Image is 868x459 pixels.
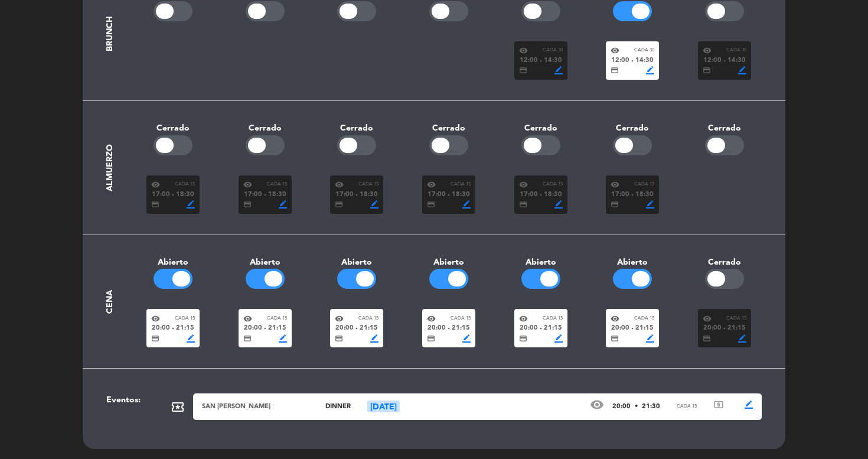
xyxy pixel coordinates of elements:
span: border_color [646,66,654,74]
div: [DATE] [367,401,400,412]
span: 18:30 [544,190,562,200]
span: visibility [243,180,252,189]
span: credit_card [611,66,619,74]
span: visibility [427,180,436,189]
span: credit_card [703,66,711,74]
span: Cada 15 [677,403,697,411]
span: credit_card [611,200,619,209]
div: dinner [308,402,367,412]
span: credit_card [335,200,343,209]
span: fiber_manual_record [448,194,450,196]
span: 18:30 [635,190,654,200]
span: credit_card [427,334,435,343]
span: 17:00 [611,190,629,200]
span: local_atm [713,399,724,410]
span: border_color [738,66,746,74]
div: Brunch [103,16,117,51]
span: visibility [703,46,712,55]
span: visibility [519,314,528,323]
div: Almuerzo [103,144,117,191]
span: 12:00 [520,56,538,66]
span: Cada 15 [267,315,287,323]
span: border_color [462,200,471,209]
span: border_color [745,401,753,409]
div: Cerrado [403,122,495,135]
span: 17:00 [428,190,446,200]
div: Cerrado [311,122,403,135]
span: 17:00 [152,190,170,200]
span: fiber_manual_record [631,60,634,62]
span: 20:00 [428,323,446,334]
span: credit_card [611,334,619,343]
div: Eventos: [97,393,154,428]
span: border_color [279,200,287,209]
span: border_color [187,200,195,209]
span: 18:30 [452,190,470,200]
span: fiber_manual_record [540,60,542,62]
span: 20:00 [611,323,629,334]
div: Abierto [127,256,219,269]
div: Cena [103,290,117,314]
span: 21:15 [452,323,470,334]
div: Abierto [403,256,495,269]
div: Abierto [495,256,587,269]
span: 12:00 [703,56,722,66]
span: credit_card [519,334,527,343]
span: fiber_manual_record [723,60,726,62]
span: 21:15 [268,323,286,334]
span: 21:15 [635,323,654,334]
span: border_color [187,334,195,343]
div: Cerrado [219,122,311,135]
span: Cada 15 [634,315,654,323]
div: Abierto [219,256,311,269]
span: border_color [279,334,287,343]
span: fiber_manual_record [355,194,358,196]
span: 14:30 [727,56,746,66]
div: SAN [PERSON_NAME] [202,402,308,412]
span: border_color [554,334,563,343]
span: credit_card [519,200,527,209]
span: border_color [646,334,654,343]
span: 17:00 [335,190,354,200]
span: fiber_manual_record [448,327,450,330]
span: visibility [335,314,344,323]
span: • [635,403,638,410]
span: 17:00 [244,190,262,200]
div: Cerrado [678,122,771,135]
span: Cada 15 [543,315,563,323]
span: visibility [611,314,619,323]
span: 20:00 [703,323,722,334]
span: 14:30 [544,56,562,66]
div: Abierto [311,256,403,269]
span: Cada 15 [451,315,471,323]
span: fiber_manual_record [631,327,634,330]
span: 14:30 [635,56,654,66]
span: border_color [370,200,378,209]
span: 20:00 21:30 [612,402,660,412]
span: visibility [243,314,252,323]
span: credit_card [703,334,711,343]
span: 20:00 [520,323,538,334]
span: Cada 30 [543,47,563,54]
span: Cada 15 [175,315,195,323]
span: fiber_manual_record [355,327,358,330]
span: 21:15 [544,323,562,334]
span: visibility [151,180,160,189]
span: Cada 15 [451,181,471,188]
span: Cada 15 [543,181,563,188]
span: credit_card [519,66,527,74]
span: fiber_manual_record [540,327,542,330]
span: border_color [738,334,746,343]
span: visibility [703,314,712,323]
span: credit_card [243,334,252,343]
span: credit_card [151,334,159,343]
span: border_color [462,334,471,343]
span: 20:00 [335,323,354,334]
span: Cada 15 [358,315,378,323]
span: 18:30 [176,190,194,200]
span: 18:30 [360,190,378,200]
span: border_color [554,200,563,209]
span: fiber_manual_record [264,194,266,196]
span: credit_card [427,200,435,209]
div: Abierto [587,256,679,269]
